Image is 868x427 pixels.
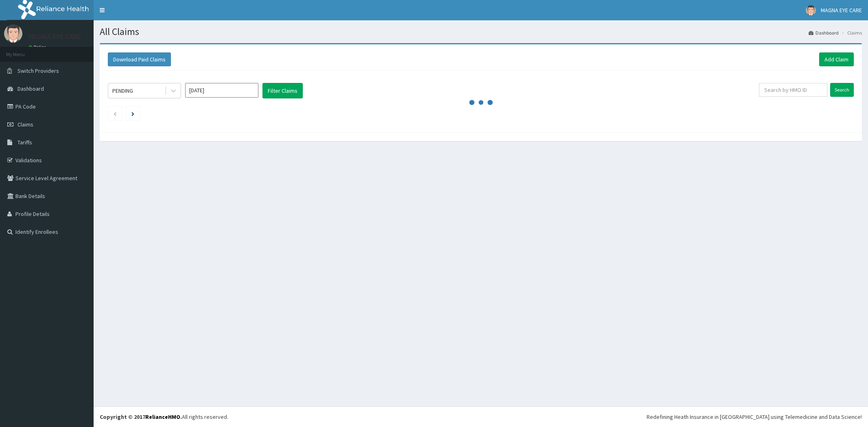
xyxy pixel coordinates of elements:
[185,83,258,98] input: Select Month and Year
[830,83,854,97] input: Search
[28,44,48,50] a: Online
[100,413,182,420] strong: Copyright © 2017 .
[17,85,44,92] span: Dashboard
[17,121,33,128] span: Claims
[131,110,134,117] a: Next page
[108,52,171,66] button: Download Paid Claims
[17,139,32,146] span: Tariffs
[809,29,839,36] a: Dashboard
[819,52,854,66] a: Add Claim
[100,26,862,37] h1: All Claims
[17,67,59,74] span: Switch Providers
[112,87,133,95] div: PENDING
[821,7,862,14] span: MAGNA EYE CARE
[113,110,117,117] a: Previous page
[94,406,868,427] footer: All rights reserved.
[145,413,180,420] a: RelianceHMO
[4,24,22,43] img: User Image
[647,413,862,421] div: Redefining Heath Insurance in [GEOGRAPHIC_DATA] using Telemedicine and Data Science!
[469,90,493,115] svg: audio-loading
[759,83,827,97] input: Search by HMO ID
[28,33,81,40] p: MAGNA EYE CARE
[262,83,303,98] button: Filter Claims
[840,29,862,36] li: Claims
[806,5,816,15] img: User Image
